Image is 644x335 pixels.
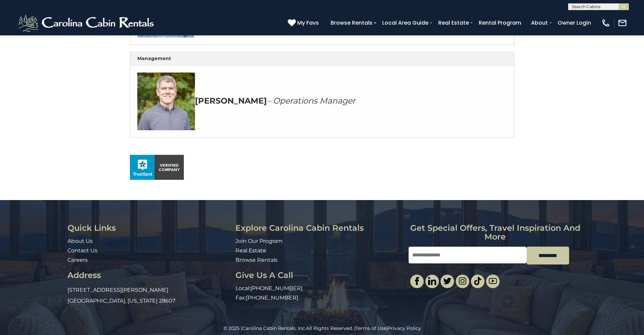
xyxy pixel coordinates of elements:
[297,19,319,27] span: My Favs
[67,271,230,280] h3: Address
[601,18,611,28] img: phone-regular-white.png
[356,325,386,331] a: Terms of Use
[67,257,88,263] a: Careers
[223,325,306,331] span: © 2025 |
[288,19,320,27] a: My Favs
[235,238,283,244] a: Join Our Program
[235,247,266,254] a: Real Estate
[458,277,467,285] img: instagram-single.svg
[235,224,403,232] h3: Explore Carolina Cabin Rentals
[67,224,230,232] h3: Quick Links
[67,285,230,306] p: [STREET_ADDRESS][PERSON_NAME] [GEOGRAPHIC_DATA], [US_STATE] 28607
[235,271,403,280] h3: Give Us A Call
[413,277,421,285] img: facebook-single.svg
[17,13,157,33] img: White-1-2.png
[327,17,376,29] a: Browse Rentals
[618,18,627,28] img: mail-regular-white.png
[388,325,421,331] a: Privacy Policy
[379,17,432,29] a: Local Area Guide
[235,285,403,292] p: Local:
[250,285,303,291] a: [PHONE_NUMBER]
[475,17,525,29] a: Rental Program
[554,17,594,29] a: Owner Login
[409,224,582,242] h3: Get special offers, travel inspiration and more
[235,294,403,302] p: Fax:
[130,155,184,180] img: seal_horizontal.png
[528,17,551,29] a: About
[137,55,171,61] strong: Management
[242,325,306,331] a: Carolina Cabin Rentals, Inc.
[489,277,497,285] img: youtube-light.svg
[195,96,267,106] strong: [PERSON_NAME]
[428,277,436,285] img: linkedin-single.svg
[474,277,482,285] img: tiktok.svg
[443,277,451,285] img: twitter-single.svg
[246,295,298,301] a: [PHONE_NUMBER]
[235,257,278,263] a: Browse Rentals
[267,96,356,106] em: – Operations Manager
[67,247,97,254] a: Contact Us
[435,17,472,29] a: Real Estate
[15,325,629,332] p: All Rights Reserved. | |
[67,238,93,244] a: About Us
